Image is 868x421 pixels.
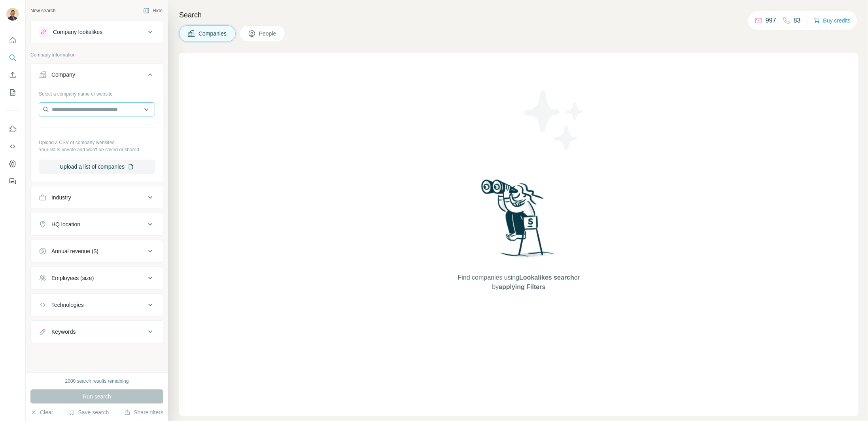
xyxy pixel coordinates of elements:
[478,177,560,265] img: Surfe Illustration - Woman searching with binoculars
[51,220,80,228] div: HQ location
[6,157,19,171] button: Dashboard
[138,5,168,17] button: Hide
[51,328,76,336] div: Keywords
[31,23,163,41] button: Company lookalikes
[51,247,98,255] div: Annual revenue ($)
[124,408,163,416] button: Share filters
[814,15,851,26] button: Buy credits
[30,7,55,14] div: New search
[39,160,155,174] button: Upload a list of companies
[31,215,163,234] button: HQ location
[39,87,155,98] div: Select a company name or website
[51,274,94,282] div: Employees (size)
[766,16,776,25] p: 997
[6,174,19,188] button: Feedback
[6,51,19,65] button: Search
[53,28,102,36] div: Company lookalikes
[31,269,163,288] button: Employees (size)
[456,273,582,292] span: Find companies using or by
[51,71,75,79] div: Company
[519,85,590,156] img: Surfe Illustration - Stars
[31,188,163,207] button: Industry
[39,139,155,146] p: Upload a CSV of company websites.
[31,295,163,314] button: Technologies
[519,274,574,281] span: Lookalikes search
[6,122,19,136] button: Use Surfe on LinkedIn
[179,9,859,21] h4: Search
[31,322,163,341] button: Keywords
[51,301,84,309] div: Technologies
[68,408,109,416] button: Save search
[30,408,53,416] button: Clear
[31,242,163,261] button: Annual revenue ($)
[65,378,129,385] div: 2000 search results remaining
[259,30,277,38] span: People
[499,284,545,290] span: applying Filters
[30,51,163,58] p: Company information
[6,8,19,21] img: Avatar
[39,146,155,153] p: Your list is private and won't be saved or shared.
[794,16,801,25] p: 83
[6,33,19,47] button: Quick start
[6,68,19,82] button: Enrich CSV
[51,194,71,201] div: Industry
[31,65,163,87] button: Company
[199,30,227,38] span: Companies
[6,85,19,100] button: My lists
[6,139,19,154] button: Use Surfe API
